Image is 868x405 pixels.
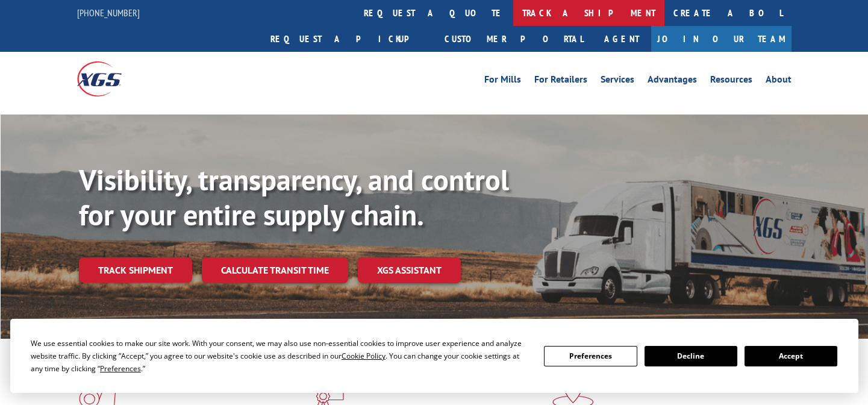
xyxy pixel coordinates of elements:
[484,75,521,88] a: For Mills
[31,337,529,375] div: We use essential cookies to make our site work. With your consent, we may also use non-essential ...
[648,75,697,88] a: Advantages
[79,161,509,233] b: Visibility, transparency, and control for your entire supply chain.
[645,346,737,366] button: Decline
[261,26,436,52] a: Request a pickup
[79,257,192,283] a: Track shipment
[745,346,837,366] button: Accept
[544,346,637,366] button: Preferences
[358,257,461,283] a: XGS ASSISTANT
[534,75,587,88] a: For Retailers
[436,26,592,52] a: Customer Portal
[592,26,651,52] a: Agent
[100,363,141,374] span: Preferences
[601,75,634,88] a: Services
[651,26,792,52] a: Join Our Team
[10,319,858,393] div: Cookie Consent Prompt
[710,75,752,88] a: Resources
[77,7,140,19] a: [PHONE_NUMBER]
[766,75,792,88] a: About
[202,257,348,283] a: Calculate transit time
[342,351,386,361] span: Cookie Policy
